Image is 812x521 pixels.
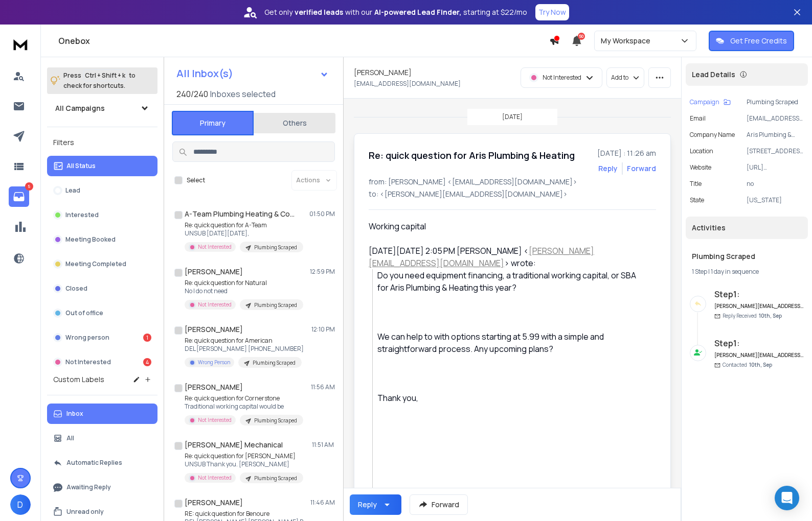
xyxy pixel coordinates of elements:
p: My Workspace [601,36,655,46]
button: D [10,494,31,515]
p: Get only with our starting at $22/mo [264,7,527,17]
strong: AI-powered Lead Finder, [374,7,461,17]
p: 5 [25,182,33,191]
strong: verified leads [295,7,343,17]
p: Get Free Credits [730,36,787,46]
a: 5 [9,186,29,207]
div: Open Intercom Messenger [775,486,799,510]
img: logo [10,35,31,54]
button: Get Free Credits [709,31,794,51]
button: Try Now [535,4,569,20]
span: 50 [578,33,585,40]
p: Try Now [538,7,566,17]
h1: Onebox [58,35,549,47]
